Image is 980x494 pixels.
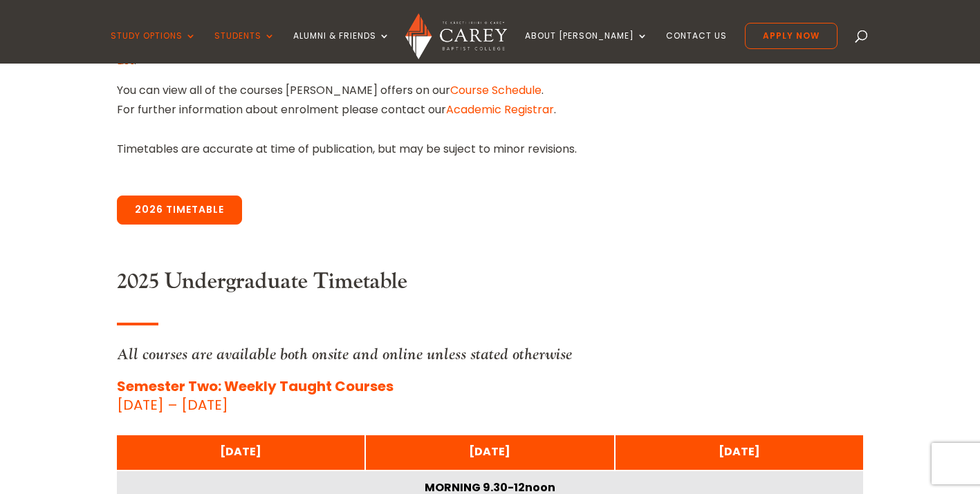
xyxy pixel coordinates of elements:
[111,31,196,64] a: Study Options
[117,196,242,225] a: 2026 Timetable
[117,269,864,302] h3: 2025 Undergraduate Timetable
[117,140,864,158] p: Timetables are accurate at time of publication, but may be suject to minor revisions.
[373,442,607,461] div: [DATE]
[117,377,394,396] strong: Semester Two: Weekly Taught Courses
[622,442,857,461] div: [DATE]
[117,344,572,364] em: All courses are available both onsite and online unless stated otherwise
[293,31,390,64] a: Alumni & Friends
[450,82,542,98] a: Course Schedule
[124,442,358,461] div: [DATE]
[525,31,648,64] a: About [PERSON_NAME]
[117,377,864,415] p: [DATE] – [DATE]
[214,31,275,64] a: Students
[117,81,864,118] p: You can view all of the courses [PERSON_NAME] offers on our . For further information about enrol...
[405,13,507,59] img: Carey Baptist College
[745,23,838,49] a: Apply Now
[446,102,554,117] a: Academic Registrar
[666,31,727,64] a: Contact Us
